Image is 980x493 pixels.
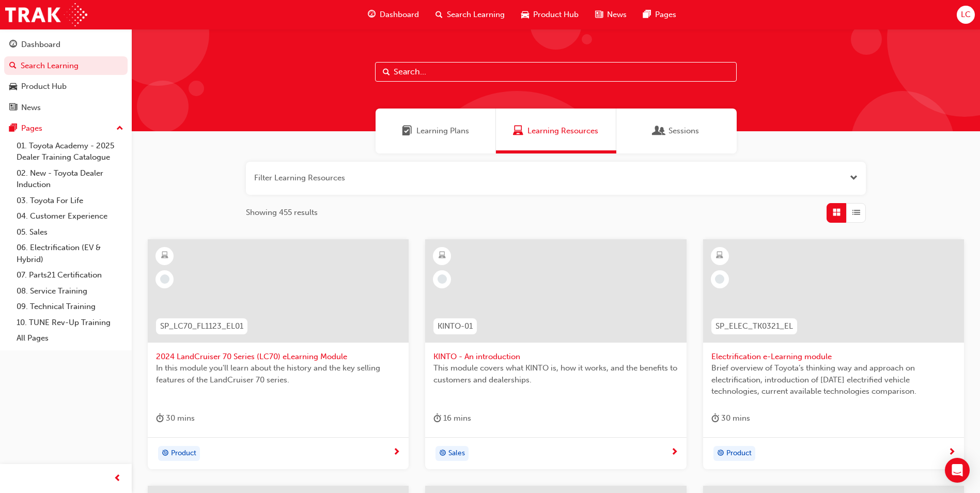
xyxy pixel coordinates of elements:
[711,412,719,425] span: duration-icon
[703,239,964,470] a: SP_ELEC_TK0321_ELElectrification e-Learning moduleBrief overview of Toyota’s thinking way and app...
[393,448,400,457] span: next-icon
[9,103,17,113] span: news-icon
[438,274,447,284] span: learningRecordVerb_NONE-icon
[433,412,471,425] div: 16 mins
[643,8,651,21] span: pages-icon
[416,125,469,137] span: Learning Plans
[948,448,956,457] span: next-icon
[12,193,128,209] a: 03. Toyota For Life
[12,267,128,283] a: 07. Parts21 Certification
[9,40,17,50] span: guage-icon
[160,274,169,284] span: learningRecordVerb_NONE-icon
[21,81,67,93] div: Product Hub
[4,98,128,117] a: News
[9,124,17,133] span: pages-icon
[383,66,390,78] span: Search
[5,3,87,26] img: Trak
[12,240,128,267] a: 06. Electrification (EV & Hybrid)
[945,458,970,483] div: Open Intercom Messenger
[616,109,737,153] a: SessionsSessions
[4,33,128,119] button: DashboardSearch LearningProduct HubNews
[4,56,128,75] a: Search Learning
[671,448,678,457] span: next-icon
[447,9,505,21] span: Search Learning
[148,239,409,470] a: SP_LC70_FL1123_EL012024 LandCruiser 70 Series (LC70) eLearning ModuleIn this module you'll learn ...
[12,138,128,165] a: 01. Toyota Academy - 2025 Dealer Training Catalogue
[496,109,616,153] a: Learning ResourcesLearning Resources
[654,125,664,137] span: Sessions
[21,122,42,134] div: Pages
[711,362,956,397] span: Brief overview of Toyota’s thinking way and approach on electrification, introduction of [DATE] e...
[850,172,858,184] button: Open the filter
[9,61,17,71] span: search-icon
[12,283,128,299] a: 08. Service Training
[711,351,956,363] span: Electrification e-Learning module
[12,224,128,240] a: 05. Sales
[156,351,400,363] span: 2024 LandCruiser 70 Series (LC70) eLearning Module
[711,412,750,425] div: 30 mins
[4,77,128,96] a: Product Hub
[12,165,128,193] a: 02. New - Toyota Dealer Induction
[12,208,128,224] a: 04. Customer Experience
[433,412,441,425] span: duration-icon
[726,448,752,459] span: Product
[425,239,686,470] a: KINTO-01KINTO - An introductionThis module covers what KINTO is, how it works, and the benefits t...
[668,125,699,137] span: Sessions
[513,4,587,25] a: car-iconProduct Hub
[433,351,678,363] span: KINTO - An introduction
[833,207,841,219] span: Grid
[171,448,196,459] span: Product
[12,299,128,315] a: 09. Technical Training
[12,330,128,346] a: All Pages
[360,4,427,25] a: guage-iconDashboard
[635,4,685,25] a: pages-iconPages
[852,207,860,219] span: List
[957,6,975,24] button: LC
[402,125,412,137] span: Learning Plans
[21,102,41,114] div: News
[21,39,60,51] div: Dashboard
[4,35,128,54] a: Dashboard
[715,274,724,284] span: learningRecordVerb_NONE-icon
[12,315,128,331] a: 10. TUNE Rev-Up Training
[439,447,446,460] span: target-icon
[114,472,121,485] span: prev-icon
[527,125,598,137] span: Learning Resources
[246,207,318,219] span: Showing 455 results
[116,122,123,135] span: up-icon
[156,412,195,425] div: 30 mins
[595,8,603,21] span: news-icon
[368,8,376,21] span: guage-icon
[376,109,496,153] a: Learning PlansLearning Plans
[715,320,793,332] span: SP_ELEC_TK0321_EL
[4,119,128,138] button: Pages
[961,9,971,21] span: LC
[156,412,164,425] span: duration-icon
[427,4,513,25] a: search-iconSearch Learning
[533,9,579,21] span: Product Hub
[439,249,446,263] span: learningResourceType_ELEARNING-icon
[717,447,724,460] span: target-icon
[380,9,419,21] span: Dashboard
[9,82,17,91] span: car-icon
[156,362,400,386] span: In this module you'll learn about the history and the key selling features of the LandCruiser 70 ...
[521,8,529,21] span: car-icon
[438,320,473,332] span: KINTO-01
[160,320,243,332] span: SP_LC70_FL1123_EL01
[161,249,168,263] span: learningResourceType_ELEARNING-icon
[448,448,465,459] span: Sales
[587,4,635,25] a: news-iconNews
[435,8,443,21] span: search-icon
[375,62,737,82] input: Search...
[433,362,678,386] span: This module covers what KINTO is, how it works, and the benefits to customers and dealerships.
[716,249,723,263] span: learningResourceType_ELEARNING-icon
[607,9,627,21] span: News
[655,9,676,21] span: Pages
[513,125,523,137] span: Learning Resources
[162,447,169,460] span: target-icon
